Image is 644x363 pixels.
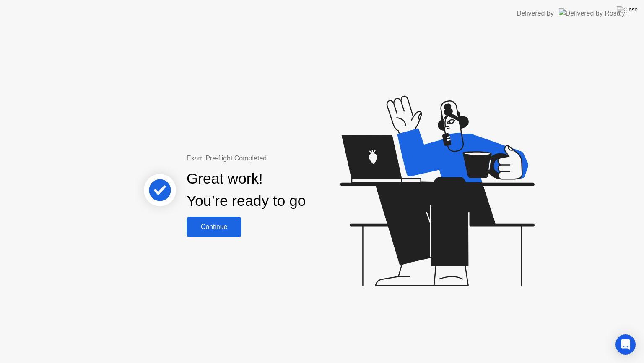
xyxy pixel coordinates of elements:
[189,223,239,231] div: Continue
[517,8,554,18] div: Delivered by
[187,153,360,163] div: Exam Pre-flight Completed
[559,8,629,18] img: Delivered by Rosalyn
[617,6,638,13] img: Close
[187,168,306,212] div: Great work! You’re ready to go
[615,334,636,355] div: Open Intercom Messenger
[187,217,241,237] button: Continue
